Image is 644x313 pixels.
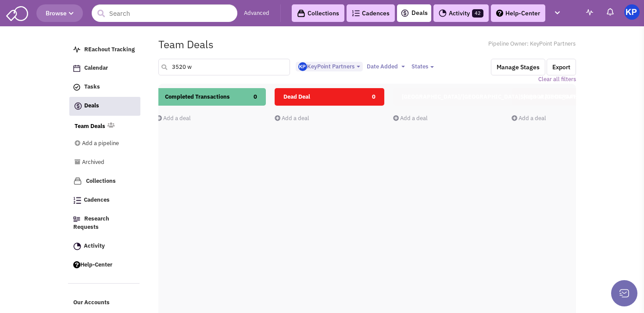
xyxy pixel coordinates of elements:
[275,114,309,122] a: Add a deal
[84,46,135,53] span: REachout Tracking
[401,8,428,18] a: Deals
[439,9,447,17] img: Activity.png
[36,4,83,22] button: Browse
[283,93,310,100] span: Dead Deal
[158,59,290,75] input: Search deals
[69,97,140,116] a: Deals
[402,93,581,100] span: [GEOGRAPHIC_DATA]/[GEOGRAPHIC_DATA], [GEOGRAPHIC_DATA]
[624,4,640,20] img: KeyPoint Partners
[84,242,105,249] span: Activity
[156,114,191,122] a: Add a deal
[367,63,398,70] span: Date Added
[69,192,140,209] a: Cadences
[393,114,428,122] a: Add a deal
[75,122,105,131] a: Team Deals
[69,295,140,311] a: Our Accounts
[158,39,214,50] h1: Team Deals
[411,63,428,70] span: States
[69,211,140,236] a: Research Requests
[6,4,28,21] img: SmartAdmin
[372,88,376,106] span: 0
[73,197,81,204] img: Cadences_logo.png
[244,9,269,18] a: Advanced
[69,238,140,255] a: Activity
[409,62,436,71] button: States
[538,75,576,84] a: Clear all filters
[401,8,409,18] img: icon-deals.svg
[296,62,363,72] button: KeyPoint Partners
[73,242,81,250] img: Activity.png
[69,42,140,58] a: REachout Tracking
[46,9,74,17] span: Browse
[165,93,230,100] span: Completed Transactions
[75,135,128,152] a: Add a pipeline
[298,63,354,70] span: KeyPoint Partners
[84,196,110,204] span: Cadences
[491,4,545,22] a: Help-Center
[297,9,305,18] img: icon-collection-lavender-black.svg
[73,177,82,185] img: icon-collection-lavender.png
[73,215,109,231] span: Research Requests
[547,59,576,75] button: Export
[352,10,360,16] img: Cadences_logo.png
[496,10,503,17] img: help.png
[472,9,483,18] span: 42
[92,4,237,22] input: Search
[75,154,128,171] a: Archived
[491,59,545,75] button: Manage Stages
[69,257,140,274] a: Help-Center
[73,217,80,222] img: Research.png
[69,79,140,96] a: Tasks
[512,114,546,122] a: Add a deal
[292,4,344,22] a: Collections
[73,84,80,91] img: icon-tasks.png
[433,4,489,22] a: Activity42
[73,261,80,268] img: help.png
[84,64,108,72] span: Calendar
[74,101,82,111] img: icon-deals.svg
[298,62,307,71] img: Gp5tB00MpEGTGSMiAkF79g.png
[84,83,100,91] span: Tasks
[73,299,110,306] span: Our Accounts
[73,65,80,72] img: Calendar.png
[69,173,140,190] a: Collections
[488,40,576,48] span: Pipeline Owner: KeyPoint Partners
[364,62,408,71] button: Date Added
[69,60,140,77] a: Calendar
[86,177,116,185] span: Collections
[347,4,395,22] a: Cadences
[254,88,257,106] span: 0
